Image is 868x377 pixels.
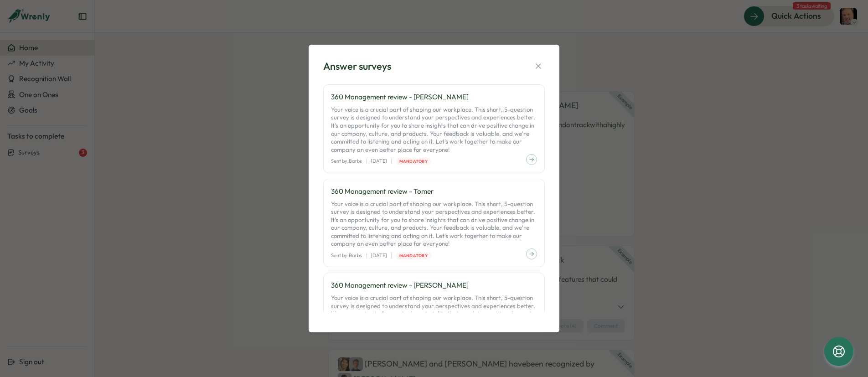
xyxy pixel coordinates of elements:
p: 360 Management review - [PERSON_NAME] [331,280,537,290]
p: | [391,157,392,165]
span: Mandatory [399,253,428,259]
span: Mandatory [399,158,428,165]
div: Answer surveys [323,59,391,73]
p: Your voice is a crucial part of shaping our workplace. This short, 5-question survey is designed ... [331,200,537,248]
p: | [366,252,367,259]
a: 360 Management review - TomerYour voice is a crucial part of shaping our workplace. This short, 5... [323,179,545,268]
p: | [391,252,392,259]
p: 360 Management review - Tomer [331,186,537,196]
p: [DATE] [371,157,387,165]
p: Your voice is a crucial part of shaping our workplace. This short, 5-question survey is designed ... [331,106,537,154]
p: | [366,157,367,165]
p: [DATE] [371,252,387,259]
a: 360 Management review - [PERSON_NAME]Your voice is a crucial part of shaping our workplace. This ... [323,84,545,173]
a: 360 Management review - [PERSON_NAME]Your voice is a crucial part of shaping our workplace. This ... [323,273,545,362]
p: Your voice is a crucial part of shaping our workplace. This short, 5-question survey is designed ... [331,294,537,342]
p: Sent by: Barbs [331,252,362,259]
p: Sent by: Barbs [331,157,362,165]
p: 360 Management review - [PERSON_NAME] [331,92,537,102]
